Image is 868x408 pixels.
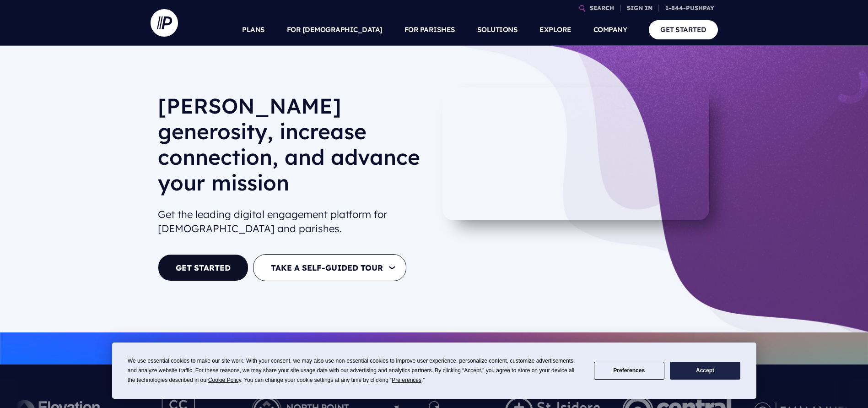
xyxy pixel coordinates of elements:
a: GET STARTED [158,254,248,281]
p: Catch up on our major AI announcements and [158,338,711,359]
a: SOLUTIONS [477,14,518,46]
h2: Get the leading digital engagement platform for [DEMOGRAPHIC_DATA] and parishes. [158,204,427,239]
span: Preferences [392,377,421,383]
button: Preferences [594,362,664,380]
a: FOR [DEMOGRAPHIC_DATA] [287,14,383,46]
a: EXPLORE [539,14,571,46]
h1: [PERSON_NAME] generosity, increase connection, and advance your mission [158,93,427,203]
button: TAKE A SELF-GUIDED TOUR [253,254,406,281]
div: We use essential cookies to make our site work. With your consent, we may also use non-essential ... [128,356,583,385]
a: GET STARTED [649,20,718,39]
a: COMPANY [593,14,627,46]
a: FOR PARISHES [404,14,455,46]
a: PLANS [242,14,265,46]
button: Accept [670,362,740,380]
div: Cookie Consent Prompt [112,343,756,399]
span: Cookie Policy [208,377,241,383]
